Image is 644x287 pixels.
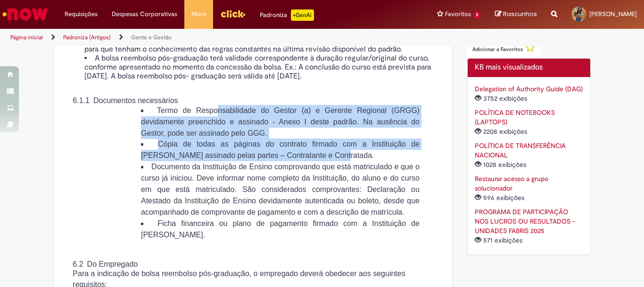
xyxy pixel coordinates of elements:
a: POLÍTICA DE NOTEBOOKS (LAPTOPS) [475,108,555,126]
span: 2208 exibições [475,127,529,136]
a: Restaurar acesso a grupo solucionador [475,174,548,192]
a: Rascunhos [495,10,537,19]
span: Termo de Responsabilidade do Gestor (a) e Gerente Regional (GRGG) devidamente preenchido e assina... [141,106,420,137]
div: Padroniza [260,9,314,21]
span: 6.1.1 Documentos necessários [73,96,178,104]
a: Gente e Gestão [131,34,172,41]
ul: KB mais visualizados [475,84,584,245]
span: Requisições [65,9,98,19]
img: ServiceNow [1,5,50,24]
span: A bolsa reembolso pós-graduação terá validade correspondente à duração regular/original do curso,... [84,53,431,81]
a: Delegation of Authority Guide (DAG) [475,85,583,93]
a: Padroniza (Artigos) [63,34,111,41]
span: 3 [473,11,481,19]
span: Favoritos [445,9,471,19]
span: Despesas Corporativas [112,9,177,19]
button: Adicionar a Favoritos [467,38,540,58]
span: 596 exibições [475,193,526,202]
span: Ficha financeira ou plano de pagamento firmado com a Instituição de [PERSON_NAME]. [141,219,420,239]
h2: KB mais visualizados [475,63,584,72]
p: +GenAi [291,9,314,21]
ul: Trilhas de página [7,29,422,46]
span: 3752 exibições [475,94,529,103]
span: [PERSON_NAME] [589,10,637,18]
span: Documento da Instituição de Ensino comprovando que está matriculado e que o curso já iniciou. Dev... [141,163,420,216]
a: POLÍTICA DE TRANSFERÊNCIA NACIONAL [475,141,566,159]
span: 6.2 Do Empregado [73,260,138,268]
span: Cópia de todas as páginas do contrato firmado com a Instituição de [PERSON_NAME] assinado pelas p... [141,140,420,159]
span: More [191,9,206,19]
span: Rascunhos [503,9,537,18]
a: Página inicial [10,34,43,41]
a: PROGRAMA DE PARTICIPAÇÃO NOS LUCROS OU RESULTADOS - UNIDADES FABRIS 2025 [475,208,575,235]
span: 571 exibições [475,236,524,244]
span: 1028 exibições [475,160,528,169]
img: click_logo_yellow_360x200.png [220,7,246,21]
span: Adicionar a Favoritos [472,46,523,53]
